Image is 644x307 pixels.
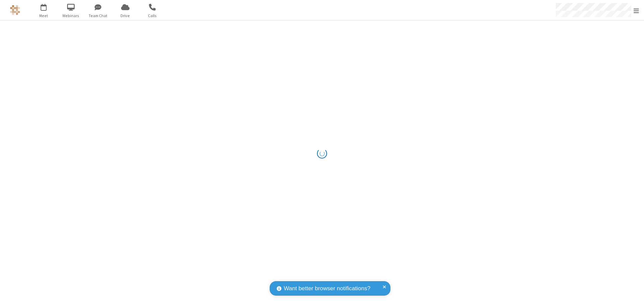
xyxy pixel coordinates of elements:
[140,13,165,19] span: Calls
[113,13,138,19] span: Drive
[284,284,370,293] span: Want better browser notifications?
[58,13,84,19] span: Webinars
[10,5,20,15] img: QA Selenium DO NOT DELETE OR CHANGE
[86,13,111,19] span: Team Chat
[31,13,56,19] span: Meet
